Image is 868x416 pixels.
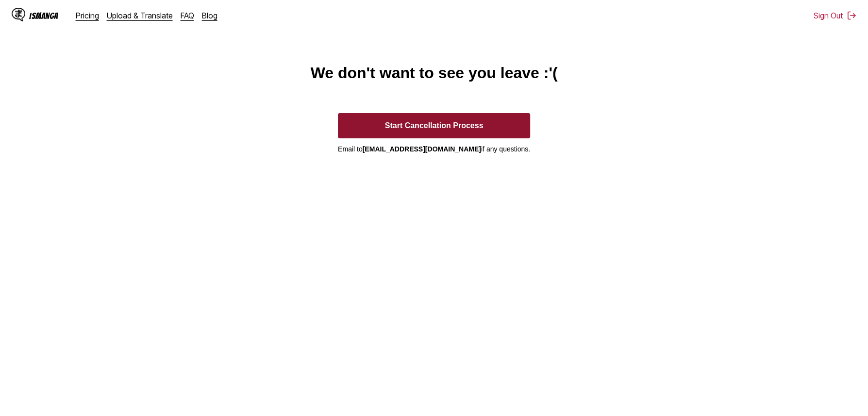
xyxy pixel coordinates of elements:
[107,11,173,20] a: Upload & Translate
[76,11,99,20] a: Pricing
[311,64,558,82] h1: We don't want to see you leave :'(
[814,11,856,20] button: Sign Out
[338,145,530,153] p: Email to if any questions.
[12,8,25,21] img: IsManga Logo
[363,145,481,153] b: [EMAIL_ADDRESS][DOMAIN_NAME]
[202,11,217,20] a: Blog
[29,11,58,20] div: IsManga
[338,113,530,138] button: Start Cancellation Process
[847,11,856,20] img: Sign out
[12,8,76,23] a: IsManga LogoIsManga
[181,11,194,20] a: FAQ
